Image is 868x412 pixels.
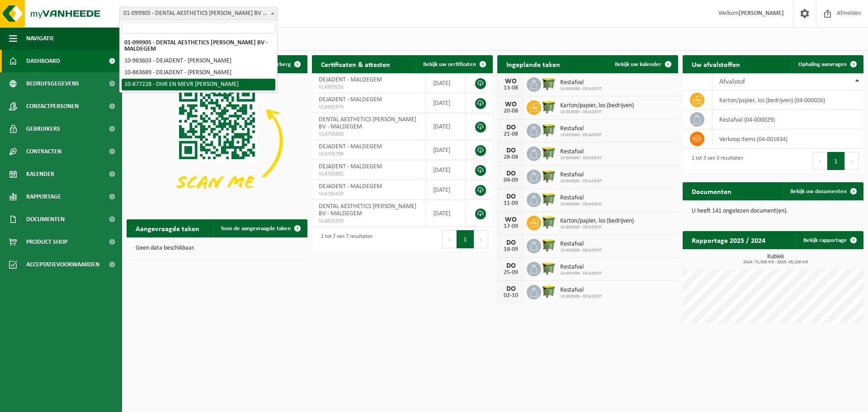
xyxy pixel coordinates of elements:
span: DENTAL AESTHETICS [PERSON_NAME] BV - MALDEGEM [319,116,416,130]
span: 10-863689 - DEJADENT [560,86,602,92]
span: Restafval [560,79,602,86]
td: verkoop items (04-001834) [712,129,863,149]
span: VLA902056 [319,84,419,91]
span: Afvalstof [719,78,745,85]
div: WO [502,216,520,223]
td: [DATE] [426,140,466,160]
li: 10-863689 - DEJADENT - [PERSON_NAME] [122,67,275,79]
span: Rapportage [26,185,61,208]
span: Bedrijfsgegevens [26,72,79,95]
span: 10-863689 - DEJADENT [560,225,634,230]
button: Verberg [264,55,307,73]
span: Karton/papier, los (bedrijven) [560,102,634,109]
span: Gebruikers [26,118,60,140]
img: WB-1100-HPE-GN-50 [541,284,557,299]
div: DO [502,147,520,154]
span: Kalender [26,163,54,185]
span: 10-863689 - DEJADENT [560,202,602,207]
img: WB-1100-HPE-GN-50 [541,191,557,207]
span: Dashboard [26,50,60,72]
h2: Rapportage 2025 / 2024 [683,231,774,249]
h2: Ingeplande taken [497,55,569,73]
span: 01-099905 - DENTAL AESTHETICS DE JAEGER BV - MALDEGEM [120,7,277,20]
div: DO [502,239,520,246]
td: [DATE] [426,200,466,227]
td: [DATE] [426,93,466,113]
span: Restafval [560,264,602,271]
div: 1 tot 3 van 3 resultaten [687,151,743,171]
div: 13-08 [502,85,520,91]
div: 17-09 [502,223,520,230]
span: DENTAL AESTHETICS [PERSON_NAME] BV - MALDEGEM [319,203,416,217]
td: [DATE] [426,180,466,200]
a: Bekijk uw kalender [608,55,677,73]
span: VLA615339 [319,218,419,225]
span: Restafval [560,194,602,202]
span: Navigatie [26,27,54,50]
img: WB-1100-HPE-GN-50 [541,99,557,114]
div: 02-10 [502,293,520,299]
div: WO [502,101,520,108]
span: Bekijk uw kalender [615,62,661,67]
img: WB-1100-HPE-GN-50 [541,122,557,137]
span: Restafval [560,287,602,294]
img: WB-1100-HPE-GN-50 [541,76,557,91]
td: [DATE] [426,160,466,180]
div: DO [502,193,520,200]
button: Next [474,230,488,248]
div: WO [502,78,520,85]
span: 01-099905 - DENTAL AESTHETICS DE JAEGER BV - MALDEGEM [119,7,278,20]
div: 21-08 [502,131,520,137]
button: 1 [827,152,845,170]
a: Bekijk uw certificaten [416,55,492,73]
span: Documenten [26,208,65,231]
span: VLA705799 [319,151,419,158]
span: DEJADENT - MALDEGEM [319,76,382,83]
img: Download de VHEPlus App [127,73,307,209]
span: VLA705800 [319,131,419,138]
span: 10-863689 - DEJADENT [560,133,602,138]
h3: Kubiek [687,254,863,265]
span: VLA705801 [319,170,419,178]
span: Verberg [271,62,291,67]
div: 20-08 [502,108,520,114]
span: DEJADENT - MALDEGEM [319,163,382,170]
h2: Documenten [683,182,741,200]
span: VLA902974 [319,104,419,111]
span: DEJADENT - MALDEGEM [319,96,382,103]
span: 10-863689 - DEJADENT [560,179,602,184]
img: WB-1100-HPE-GN-50 [541,237,557,253]
div: DO [502,170,520,177]
a: Toon de aangevraagde taken [213,219,307,237]
strong: [PERSON_NAME] [739,10,784,17]
span: Restafval [560,125,602,133]
span: 10-863689 - DEJADENT [560,156,602,161]
span: DEJADENT - MALDEGEM [319,143,382,150]
div: 28-08 [502,154,520,161]
img: WB-1100-HPE-GN-50 [541,260,557,276]
h2: Uw afvalstoffen [683,55,749,73]
div: 11-09 [502,200,520,207]
img: WB-1100-HPE-GN-50 [541,145,557,161]
h2: Certificaten & attesten [312,55,399,73]
div: DO [502,262,520,270]
a: Bekijk uw documenten [783,182,863,200]
span: VLA705429 [319,190,419,198]
span: 10-863689 - DEJADENT [560,109,634,115]
span: Acceptatievoorwaarden [26,253,99,276]
td: [DATE] [426,113,466,140]
span: Karton/papier, los (bedrijven) [560,218,634,225]
div: DO [502,285,520,293]
li: 10-983603 - DEJADENT - [PERSON_NAME] [122,55,275,67]
span: Restafval [560,148,602,156]
p: Geen data beschikbaar. [136,245,298,251]
span: Product Shop [26,231,67,253]
span: Ophaling aanvragen [798,62,847,67]
span: Contactpersonen [26,95,79,118]
button: Next [845,152,859,170]
span: 2024: 71,500 m3 - 2025: 45,100 m3 [687,260,863,265]
h2: Aangevraagde taken [127,219,208,237]
button: Previous [813,152,827,170]
button: Previous [442,230,457,248]
span: Bekijk uw certificaten [423,62,476,67]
